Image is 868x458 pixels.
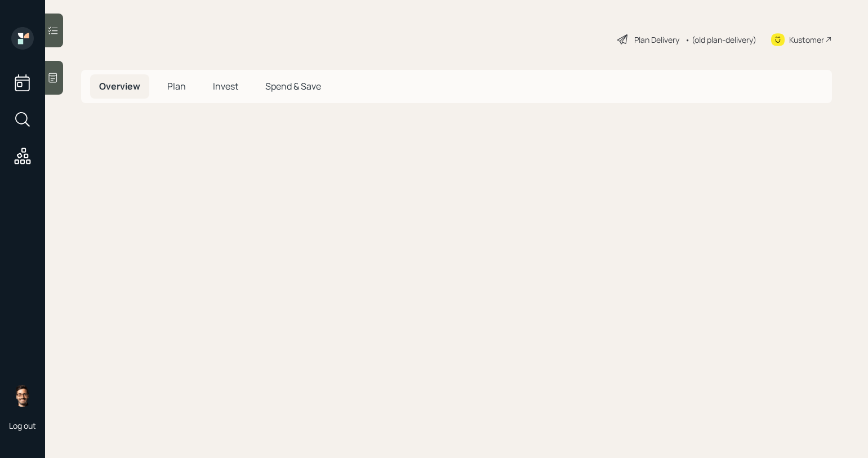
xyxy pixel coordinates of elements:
[213,80,238,92] span: Invest
[789,34,824,46] div: Kustomer
[265,80,321,92] span: Spend & Save
[11,384,34,407] img: sami-boghos-headshot.png
[9,420,36,431] div: Log out
[634,34,679,46] div: Plan Delivery
[99,80,140,92] span: Overview
[685,34,756,46] div: • (old plan-delivery)
[167,80,186,92] span: Plan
